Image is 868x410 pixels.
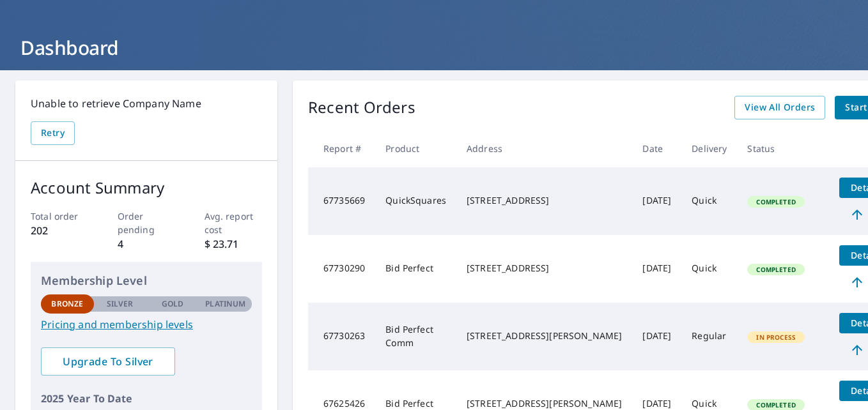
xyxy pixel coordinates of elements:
[681,303,737,370] td: Regular
[31,209,89,223] p: Total order
[681,235,737,303] td: Quick
[375,130,456,167] th: Product
[745,100,815,116] span: View All Orders
[681,130,737,167] th: Delivery
[41,317,252,332] a: Pricing and membership levels
[31,121,75,145] button: Retry
[41,391,252,406] p: 2025 Year To Date
[375,303,456,370] td: Bid Perfect Comm
[31,176,262,199] p: Account Summary
[107,298,134,310] p: Silver
[632,130,681,167] th: Date
[31,96,262,111] p: Unable to retrieve Company Name
[162,298,183,310] p: Gold
[41,272,252,289] p: Membership Level
[51,298,83,310] p: Bronze
[205,209,263,236] p: Avg. report cost
[375,167,456,235] td: QuickSquares
[31,223,89,238] p: 202
[205,298,245,310] p: Platinum
[748,400,803,409] span: Completed
[467,397,622,410] div: [STREET_ADDRESS][PERSON_NAME]
[308,303,375,370] td: 67730263
[681,167,737,235] td: Quick
[632,303,681,370] td: [DATE]
[118,209,176,236] p: Order pending
[41,347,175,376] a: Upgrade To Silver
[308,130,375,167] th: Report #
[456,130,632,167] th: Address
[632,167,681,235] td: [DATE]
[205,236,263,252] p: $ 23.71
[737,130,829,167] th: Status
[467,194,622,207] div: [STREET_ADDRESS]
[467,330,622,342] div: [STREET_ADDRESS][PERSON_NAME]
[308,235,375,303] td: 67730290
[734,96,825,119] a: View All Orders
[375,235,456,303] td: Bid Perfect
[308,96,415,119] p: Recent Orders
[748,333,803,342] span: In Process
[748,265,803,274] span: Completed
[748,197,803,206] span: Completed
[308,167,375,235] td: 67735669
[632,235,681,303] td: [DATE]
[467,262,622,275] div: [STREET_ADDRESS]
[15,34,853,61] h1: Dashboard
[51,354,165,368] span: Upgrade To Silver
[118,236,176,252] p: 4
[41,125,65,141] span: Retry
